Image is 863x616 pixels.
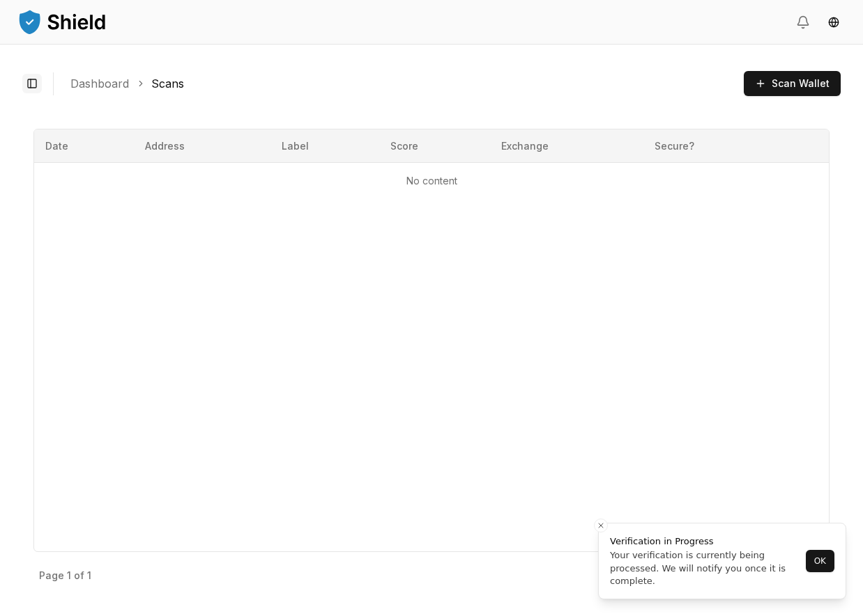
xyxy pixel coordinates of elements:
th: Secure? [643,129,780,163]
a: Dashboard [70,75,129,92]
img: ShieldPay Logo [17,8,107,35]
a: Scans [151,75,184,92]
p: No content [45,174,818,188]
th: Score [379,129,489,163]
div: Your verification is currently being processed. We will notify you once it is complete. [610,549,802,587]
span: Scan Wallet [772,77,830,90]
p: Page [39,571,64,581]
div: Verification in Progress [610,535,802,548]
th: Label [270,129,379,163]
p: of [74,571,84,581]
p: 1 [67,571,71,581]
th: Date [34,129,134,163]
nav: breadcrumb [70,75,733,92]
th: Address [134,129,270,163]
th: Exchange [490,129,643,163]
button: Close toast [594,519,608,532]
button: OK [806,550,834,572]
button: Scan Wallet [744,71,841,96]
p: 1 [87,571,91,581]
